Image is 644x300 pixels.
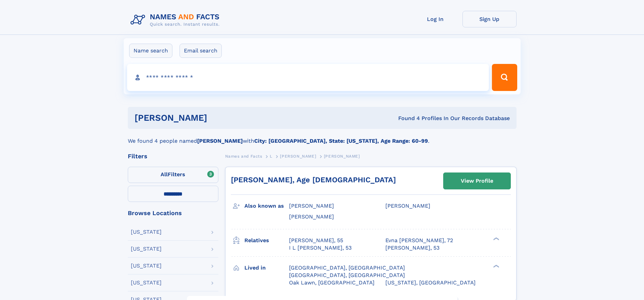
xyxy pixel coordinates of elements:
div: ❯ [492,264,500,268]
b: [PERSON_NAME] [197,138,243,144]
a: View Profile [444,173,510,189]
span: [PERSON_NAME] [324,154,360,159]
h3: Also known as [244,200,289,212]
a: Names and Facts [225,152,262,160]
a: Sign Up [462,11,517,27]
span: L [270,154,272,159]
h3: Lived in [244,262,289,274]
div: Filters [128,153,218,159]
span: All [161,171,168,178]
span: [GEOGRAPHIC_DATA], [GEOGRAPHIC_DATA] [289,264,405,271]
a: [PERSON_NAME], 53 [385,244,439,252]
div: ❯ [492,236,500,241]
span: [GEOGRAPHIC_DATA], [GEOGRAPHIC_DATA] [289,272,405,278]
span: [US_STATE], [GEOGRAPHIC_DATA] [385,279,476,286]
span: [PERSON_NAME] [289,203,334,209]
b: City: [GEOGRAPHIC_DATA], State: [US_STATE], Age Range: 60-99 [254,138,428,144]
button: Search Button [492,64,517,91]
div: Browse Locations [128,210,218,216]
a: [PERSON_NAME], 55 [289,237,343,244]
a: [PERSON_NAME] [280,152,316,160]
a: Evna [PERSON_NAME], 72 [385,237,453,244]
div: We found 4 people named with . [128,129,517,145]
div: [US_STATE] [131,263,162,269]
span: [PERSON_NAME] [289,213,334,220]
img: Logo Names and Facts [128,11,225,29]
a: [PERSON_NAME], Age [DEMOGRAPHIC_DATA] [231,176,396,184]
a: I L [PERSON_NAME], 53 [289,244,352,252]
label: Name search [129,44,172,58]
h1: [PERSON_NAME] [135,114,303,122]
label: Email search [180,44,222,58]
div: View Profile [461,173,493,189]
a: L [270,152,272,160]
div: [US_STATE] [131,280,162,285]
label: Filters [128,167,218,183]
a: Log In [408,11,462,27]
span: [PERSON_NAME] [385,203,430,209]
span: [PERSON_NAME] [280,154,316,159]
h3: Relatives [244,235,289,246]
input: search input [127,64,489,91]
div: Found 4 Profiles In Our Records Database [303,115,510,122]
div: [US_STATE] [131,246,162,252]
span: Oak Lawn, [GEOGRAPHIC_DATA] [289,279,375,286]
div: [US_STATE] [131,229,162,235]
